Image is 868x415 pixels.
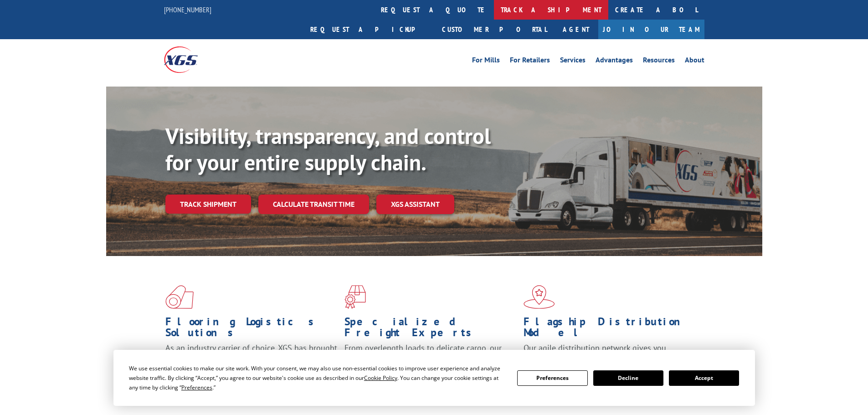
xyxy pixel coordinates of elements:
b: Visibility, transparency, and control for your entire supply chain. [165,122,491,176]
a: Services [560,56,586,67]
a: Request a pickup [303,20,435,39]
a: Join Our Team [598,20,704,39]
div: Cookie Consent Prompt [113,350,755,406]
a: Agent [554,20,598,39]
img: xgs-icon-focused-on-flooring-red [344,285,366,309]
h1: Flooring Logistics Solutions [165,316,338,343]
a: [PHONE_NUMBER] [164,5,211,14]
a: XGS ASSISTANT [376,195,454,214]
p: From overlength loads to delicate cargo, our experienced staff knows the best way to move your fr... [344,343,517,383]
img: xgs-icon-flagship-distribution-model-red [524,285,555,309]
button: Preferences [517,370,587,386]
img: xgs-icon-total-supply-chain-intelligence-red [165,285,194,309]
a: About [685,56,704,67]
a: Customer Portal [435,20,554,39]
a: Track shipment [165,195,251,214]
button: Decline [593,370,663,386]
span: Cookie Policy [364,374,397,382]
span: As an industry carrier of choice, XGS has brought innovation and dedication to flooring logistics... [165,343,337,375]
span: Our agile distribution network gives you nationwide inventory management on demand. [524,343,691,364]
a: Advantages [596,56,633,67]
button: Accept [669,370,739,386]
a: For Retailers [510,56,550,67]
span: Preferences [181,384,212,391]
h1: Specialized Freight Experts [344,316,517,343]
a: Calculate transit time [258,195,369,214]
a: Resources [643,56,675,67]
div: We use essential cookies to make our site work. With your consent, we may also use non-essential ... [129,364,506,392]
h1: Flagship Distribution Model [524,316,696,343]
a: For Mills [472,56,500,67]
